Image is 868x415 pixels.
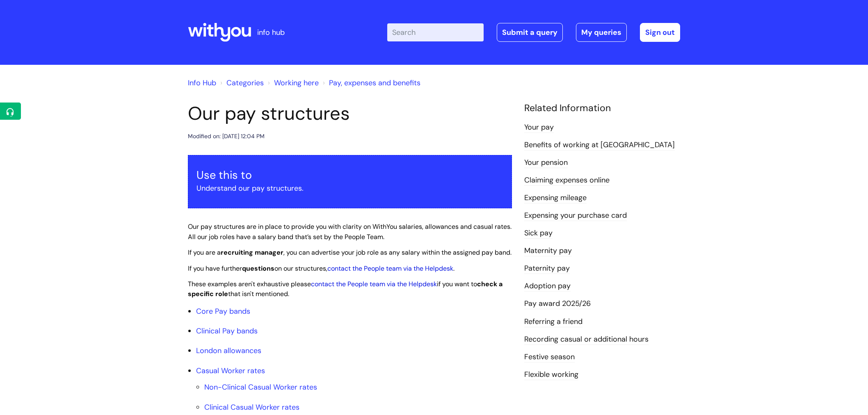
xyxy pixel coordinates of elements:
h3: Use this to [196,169,503,182]
div: Modified on: [DATE] 12:04 PM [188,131,265,141]
input: Search [387,23,484,41]
a: Recording casual or additional hours [524,334,649,345]
a: Maternity pay [524,246,572,256]
a: My queries [576,23,627,42]
a: Pay, expenses and benefits [329,78,420,88]
a: Info Hub [188,78,216,88]
a: Casual Worker rates [196,366,265,376]
span: Our pay structures are in place to provide you with clarity on WithYou salaries, allowances and c... [188,222,512,241]
a: London allowances [196,346,261,356]
a: Expensing your purchase card [524,210,627,221]
a: contact the People team via the Helpdesk [327,264,453,273]
a: Expensing mileage [524,193,587,203]
a: Adoption pay [524,281,571,292]
strong: questions [242,264,274,273]
h4: Related Information [524,103,680,114]
a: Flexible working [524,369,578,380]
a: Benefits of working at [GEOGRAPHIC_DATA] [524,140,675,150]
a: Paternity pay [524,263,570,274]
span: If you are a , you can advertise your job role as any salary within the assigned pay band. [188,248,512,257]
a: Your pay [524,122,554,133]
span: If you have further on our structures, . [188,264,455,273]
li: Solution home [218,76,264,89]
li: Working here [266,76,319,89]
div: | - [387,23,680,42]
a: Categories [226,78,264,88]
li: Pay, expenses and benefits [321,76,420,89]
a: contact the People team via the Helpdesk [311,280,437,288]
a: Festive season [524,352,575,363]
a: Clinical Pay bands [196,326,258,336]
h1: Our pay structures [188,103,512,125]
a: Sick pay [524,228,553,239]
a: Clinical Casual Worker rates [204,402,299,412]
a: Core Pay bands [196,306,250,316]
p: Understand our pay structures. [196,182,503,195]
span: These examples aren't exhaustive please if you want to that isn't mentioned. [188,280,503,299]
a: Referring a friend [524,317,582,327]
a: Working here [274,78,319,88]
p: info hub [257,26,285,39]
a: Non-Clinical Casual Worker rates [204,382,317,392]
a: Sign out [640,23,680,42]
a: Pay award 2025/26 [524,299,591,309]
a: Your pension [524,157,568,168]
a: Claiming expenses online [524,175,610,186]
strong: recruiting manager [221,248,283,257]
a: Submit a query [497,23,563,42]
